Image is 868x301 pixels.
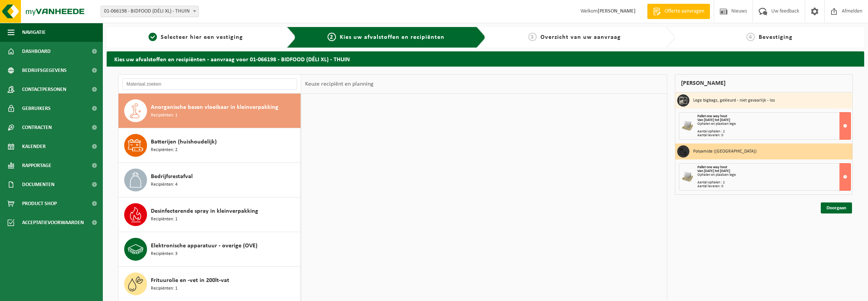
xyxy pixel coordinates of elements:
[101,6,198,17] span: 01-066198 - BIDFOOD (DÉLI XL) - THUIN
[151,147,177,154] span: Recipiënten: 2
[151,137,217,147] span: Batterijen (huishoudelijk)
[151,172,193,181] span: Bedrijfsrestafval
[118,197,301,232] button: Desinfecterende spray in kleinverpakking Recipiënten: 1
[151,207,258,216] span: Desinfecterende spray in kleinverpakking
[151,103,278,112] span: Anorganische basen vloeibaar in kleinverpakking
[697,118,730,122] strong: Van [DATE] tot [DATE]
[301,75,377,94] div: Keuze recipiënt en planning
[697,134,850,137] div: Aantal leveren: 0
[22,80,66,99] span: Contactpersonen
[759,34,793,40] span: Bevestiging
[22,156,51,175] span: Rapportage
[697,165,727,169] span: Pallet one way hout
[22,137,46,156] span: Kalender
[151,216,177,223] span: Recipiënten: 1
[151,112,177,119] span: Recipiënten: 1
[821,202,852,213] a: Doorgaan
[151,285,177,292] span: Recipiënten: 1
[151,250,177,258] span: Recipiënten: 3
[149,33,157,41] span: 1
[22,61,67,80] span: Bedrijfsgegevens
[151,276,229,285] span: Frituurolie en -vet in 200lt-vat
[22,99,51,118] span: Gebruikers
[598,8,636,14] strong: [PERSON_NAME]
[118,232,301,267] button: Elektronische apparatuur - overige (OVE) Recipiënten: 3
[697,181,850,185] div: Aantal ophalen : 2
[22,175,54,194] span: Documenten
[693,94,775,107] h3: Lege bigbags, gekleurd - niet gevaarlijk - los
[693,145,757,158] h3: Polyamide ([GEOGRAPHIC_DATA])
[22,194,57,213] span: Product Shop
[118,163,301,197] button: Bedrijfsrestafval Recipiënten: 4
[528,33,537,41] span: 3
[697,169,730,173] strong: Van [DATE] tot [DATE]
[151,181,177,188] span: Recipiënten: 4
[122,78,297,90] input: Materiaal zoeken
[151,241,257,250] span: Elektronische apparatuur - overige (OVE)
[697,130,850,134] div: Aantal ophalen : 2
[22,42,51,61] span: Dashboard
[22,23,46,42] span: Navigatie
[663,8,706,15] span: Offerte aanvragen
[675,74,853,92] div: [PERSON_NAME]
[697,173,850,177] div: Ophalen en plaatsen lege
[697,122,850,126] div: Ophalen en plaatsen lege
[647,4,710,19] a: Offerte aanvragen
[161,34,243,40] span: Selecteer hier een vestiging
[118,128,301,163] button: Batterijen (huishoudelijk) Recipiënten: 2
[118,94,301,128] button: Anorganische basen vloeibaar in kleinverpakking Recipiënten: 1
[22,118,52,137] span: Contracten
[101,6,199,17] span: 01-066198 - BIDFOOD (DÉLI XL) - THUIN
[747,33,755,41] span: 4
[540,34,621,40] span: Overzicht van uw aanvraag
[22,213,84,232] span: Acceptatievoorwaarden
[340,34,444,40] span: Kies uw afvalstoffen en recipiënten
[110,33,281,42] a: 1Selecteer hier een vestiging
[107,51,864,66] h2: Kies uw afvalstoffen en recipiënten - aanvraag voor 01-066198 - BIDFOOD (DÉLI XL) - THUIN
[697,114,727,118] span: Pallet one way hout
[328,33,336,41] span: 2
[697,185,850,188] div: Aantal leveren: 0
[4,284,127,301] iframe: chat widget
